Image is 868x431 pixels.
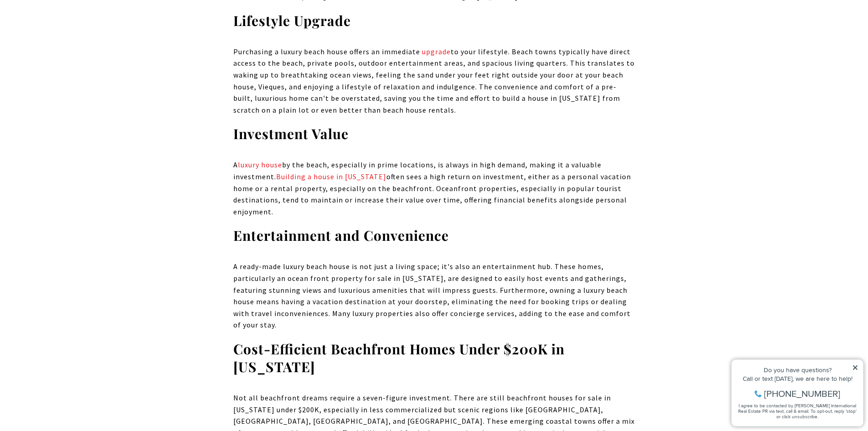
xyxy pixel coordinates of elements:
[37,43,113,52] span: [PHONE_NUMBER]
[11,56,130,73] span: I agree to be contacted by [PERSON_NAME] International Real Estate PR via text, call & email. To ...
[10,21,132,27] div: Do you have questions?
[233,47,635,114] span: to your lifestyle. Beach towns typically have direct access to the beach, private pools, outdoor ...
[422,47,451,56] a: upgrade
[233,47,420,56] span: Purchasing a luxury beach house offers an immediate
[10,29,132,36] div: Call or text [DATE], we are here to help!
[276,172,386,181] a: Building a house in [US_STATE]
[233,125,349,143] strong: Investment Value
[233,340,565,376] strong: Cost-Efficient Beachfront Homes Under $200K in [US_STATE]
[233,160,631,216] span: A by the beach, especially in prime locations, is always in high demand, making it a valuable inv...
[233,262,631,329] span: A ready-made luxury beach house is not just a living space; it's also an entertainment hub. These...
[238,160,282,169] a: luxury house
[233,11,351,30] strong: Lifestyle Upgrade
[233,226,449,244] strong: Entertainment and Convenience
